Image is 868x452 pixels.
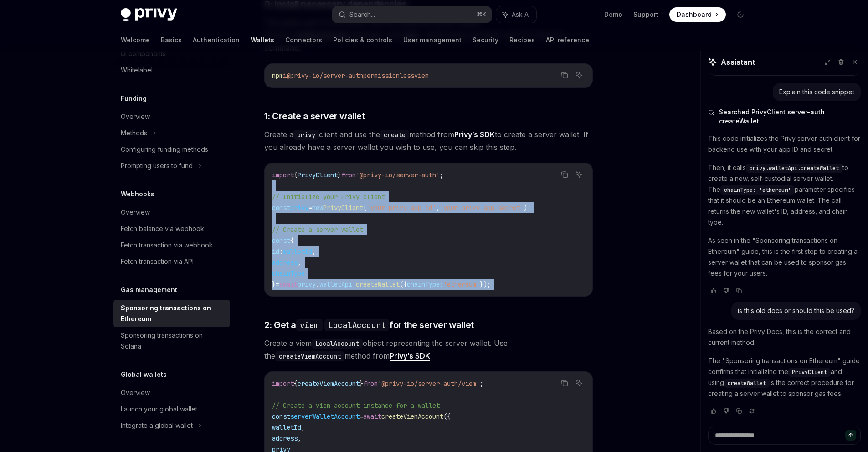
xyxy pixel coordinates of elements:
span: from [341,171,356,179]
span: privy.walletApi.createWallet [750,164,839,172]
button: Ask AI [573,69,585,81]
div: Explain this code snippet [779,87,854,97]
a: Recipes [509,29,535,51]
a: Launch your global wallet [113,401,230,417]
a: Privy’s SDK [390,351,430,361]
a: Demo [604,10,622,19]
span: privy [298,280,316,288]
span: { [294,380,298,388]
button: Ask AI [573,169,585,180]
span: id [272,247,279,256]
div: Configuring funding methods [121,144,208,155]
span: import [272,171,294,179]
a: Dashboard [669,7,726,22]
span: serverWalletAccount [290,412,360,421]
div: Fetch balance via webhook [121,223,204,234]
span: PrivyClient [323,204,363,212]
a: Whitelabel [113,62,230,78]
span: const [272,204,290,212]
button: Copy the contents from the code block [559,377,570,389]
span: 'your privy app secret' [440,204,524,212]
span: ; [480,380,483,388]
span: permissionless [363,72,414,80]
span: PrivyClient [298,171,338,179]
code: createViemAccount [275,351,344,361]
a: Wallets [251,29,274,51]
a: Overview [113,108,230,125]
span: walletId [283,247,312,256]
a: Connectors [285,29,322,51]
span: 'ethereum' [443,280,480,288]
span: . [316,280,319,288]
span: chainType: 'ethereum' [724,186,791,194]
code: viem [296,319,323,331]
div: Whitelabel [121,65,153,76]
button: Toggle dark mode [733,7,748,22]
a: Configuring funding methods [113,141,230,158]
span: ({ [400,280,407,288]
span: new [312,204,323,212]
p: Then, it calls to create a new, self-custodial server wallet. The parameter specifies that it sho... [708,162,861,228]
span: = [276,280,279,288]
span: ; [440,171,443,179]
a: Overview [113,385,230,401]
span: walletId [272,423,301,431]
span: @privy-io/server-auth [287,72,363,80]
span: await [363,412,381,421]
div: Methods [121,128,147,139]
span: walletApi [319,280,352,288]
span: . [352,280,356,288]
span: }); [480,280,491,288]
span: Dashboard [677,10,712,19]
div: Fetch transaction via webhook [121,240,213,251]
span: = [360,412,363,421]
a: Fetch balance via webhook [113,221,230,237]
span: await [279,280,298,288]
div: Overview [121,111,150,122]
a: Sponsoring transactions on Ethereum [113,300,230,327]
div: Sponsoring transactions on Solana [121,330,225,352]
span: createViemAccount [381,412,443,421]
span: createWallet [728,380,766,387]
span: { [290,236,294,245]
a: Privy’s SDK [454,130,495,139]
span: Ask AI [512,10,530,19]
button: Search...⌘K [332,6,492,23]
span: viem [414,72,429,80]
p: This code initializes the Privy server-auth client for backend use with your app ID and secret. [708,133,861,155]
a: API reference [546,29,589,51]
span: = [308,204,312,212]
span: chainType [272,269,305,277]
span: ({ [443,412,451,421]
button: Searched PrivyClient server-auth createWallet [708,108,861,126]
span: } [272,280,276,288]
span: , [298,258,301,267]
span: , [298,434,301,442]
p: Based on the Privy Docs, this is the correct and current method. [708,326,861,348]
span: Searched PrivyClient server-auth createWallet [719,108,861,126]
span: '@privy-io/server-auth' [356,171,440,179]
p: The "Sponsoring transactions on Ethereum" guide confirms that initializing the and using is the c... [708,355,861,399]
h5: Funding [121,93,147,104]
code: create [380,130,409,140]
a: Sponsoring transactions on Solana [113,327,230,354]
span: // Create a server wallet [272,226,363,234]
span: address [272,434,298,442]
span: // Initialize your Privy client [272,193,385,201]
span: chainType: [407,280,443,288]
span: , [301,423,305,431]
button: Ask AI [496,6,536,23]
div: Sponsoring transactions on Ethereum [121,303,225,324]
span: ( [363,204,367,212]
span: ⌘ K [477,11,486,18]
span: 'your privy app id' [367,204,436,212]
span: from [363,380,378,388]
span: 2: Get a for the server wallet [264,318,474,331]
div: Launch your global wallet [121,404,197,415]
button: Copy the contents from the code block [559,169,570,180]
a: Fetch transaction via webhook [113,237,230,253]
h5: Gas management [121,284,177,295]
a: Welcome [121,29,150,51]
span: const [272,412,290,421]
span: ); [524,204,531,212]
